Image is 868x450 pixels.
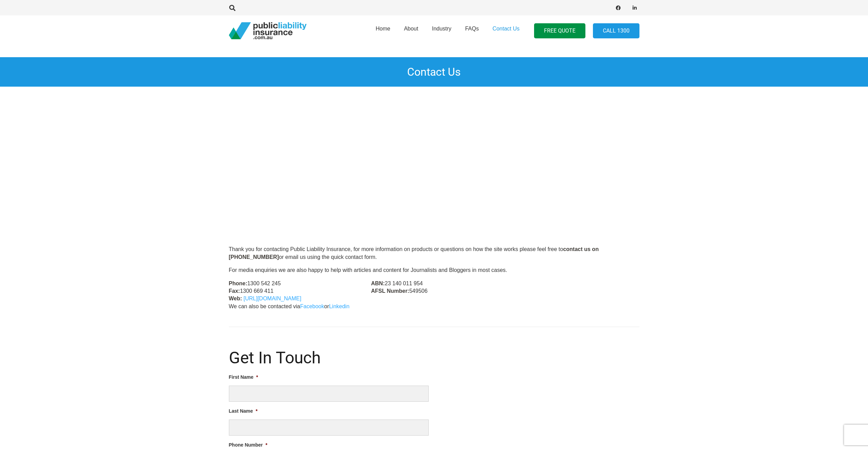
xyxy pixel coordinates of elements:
[329,303,350,309] a: Linkedin
[244,296,301,301] a: [URL][DOMAIN_NAME]
[485,13,526,48] a: Contact Us
[371,288,409,294] strong: AFSL Number:
[404,26,418,32] span: About
[229,408,258,414] label: Last Name
[229,442,268,448] label: Phone Number
[465,26,479,32] span: FAQs
[229,348,639,368] h1: Get In Touch
[630,3,639,13] a: LinkedIn
[229,296,242,301] strong: Web:
[229,246,599,260] strong: contact us on [PHONE_NUMBER]
[593,23,639,39] a: Call 1300
[425,13,458,48] a: Industry
[142,87,726,224] img: Premium Funding Insurance
[229,280,355,303] p: 1300 542 245 1300 669 411
[229,22,307,39] a: pli_logotransparent
[229,280,247,286] strong: Phone:
[229,266,639,274] p: For media enquiries we are also happy to help with articles and content for Journalists and Blogg...
[376,26,390,32] span: Home
[432,26,451,32] span: Industry
[397,13,425,48] a: About
[371,280,497,295] p: 23 140 011 954 549506
[229,246,639,261] p: Thank you for contacting Public Liability Insurance, for more information on products or question...
[492,26,519,32] span: Contact Us
[229,303,639,310] p: We can also be contacted via or
[613,3,623,13] a: Facebook
[300,303,324,309] a: Facebook
[229,288,240,294] strong: Fax:
[226,5,239,11] a: Search
[229,374,258,380] label: First Name
[369,13,397,48] a: Home
[458,13,485,48] a: FAQs
[371,280,385,286] strong: ABN:
[534,23,585,39] a: FREE QUOTE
